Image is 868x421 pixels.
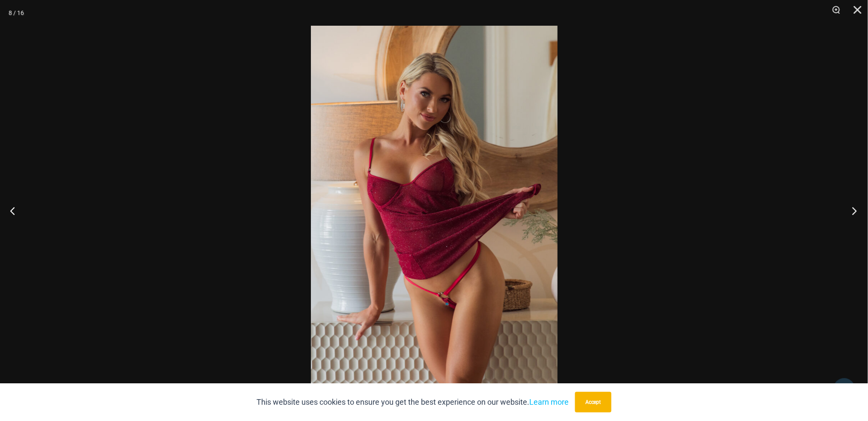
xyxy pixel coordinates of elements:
button: Next [836,189,868,232]
button: Accept [575,392,611,412]
img: Guilty Pleasures Red 1260 Slip 689 Micro 01 [311,26,558,395]
p: This website uses cookies to ensure you get the best experience on our website. [257,396,569,409]
div: 8 / 16 [9,6,24,19]
a: Learn more [529,397,569,406]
